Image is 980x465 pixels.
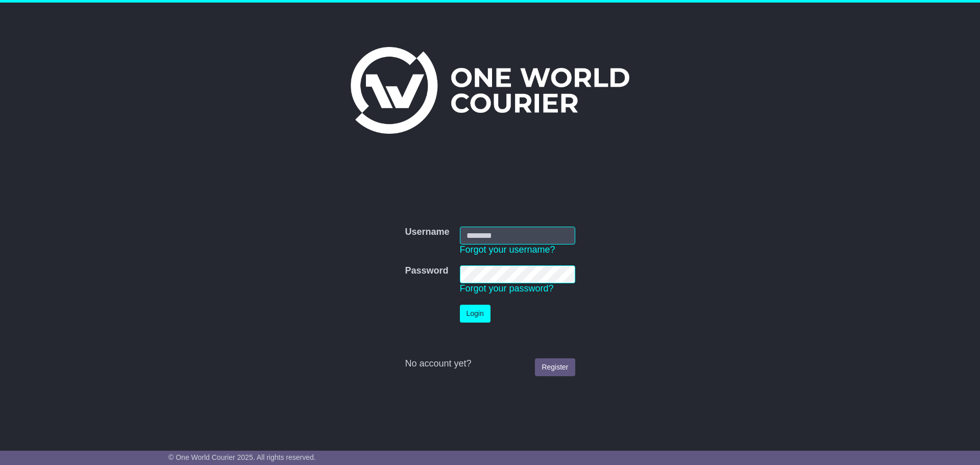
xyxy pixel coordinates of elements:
div: No account yet? [405,358,575,370]
a: Forgot your username? [460,244,555,255]
label: Username [405,227,449,238]
a: Register [535,358,575,376]
span: © One World Courier 2025. All rights reserved. [168,453,316,461]
a: Forgot your password? [460,283,554,293]
button: Login [460,305,491,323]
label: Password [405,265,448,277]
img: One World [351,47,629,134]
